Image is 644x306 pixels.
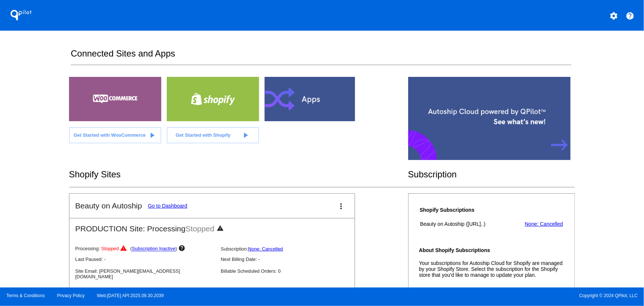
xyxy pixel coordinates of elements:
[69,127,161,143] a: Get Started with WooCommerce
[101,246,119,252] span: Stopped
[75,256,215,262] p: Last Paused: -
[328,293,638,298] span: Copyright © 2024 QPilot, LLC
[97,293,164,298] a: Web:[DATE] API:2025.09.30.2039
[186,224,214,233] span: Stopped
[69,169,408,180] h2: Shopify Sites
[130,246,177,252] span: ( )
[148,203,187,209] a: Go to Dashboard
[248,246,283,252] a: None: Cancelled
[178,245,187,254] mat-icon: help
[221,256,360,262] p: Next Billing Date: -
[71,48,571,65] h2: Connected Sites and Apps
[221,246,360,252] p: Subscription:
[75,268,215,279] p: Site Email: [PERSON_NAME][EMAIL_ADDRESS][DOMAIN_NAME]
[419,260,564,278] p: Your subscriptions for Autoship Cloud for Shopify are managed by your Shopify Store. Select the s...
[241,131,250,140] mat-icon: play_arrow
[609,11,618,20] mat-icon: settings
[69,218,355,234] h2: PRODUCTION Site: Processing
[73,132,145,138] span: Get Started with WooCommerce
[420,221,510,227] th: Beauty on Autoship ([URL]..)
[626,11,635,20] mat-icon: help
[419,247,564,253] h4: About Shopify Subscriptions
[57,293,85,298] a: Privacy Policy
[408,169,575,180] h2: Subscription
[221,268,360,274] p: Billable Scheduled Orders: 0
[120,245,129,254] mat-icon: warning
[217,225,225,234] mat-icon: warning
[6,8,36,23] h1: QPilot
[167,127,259,143] a: Get Started with Shopify
[132,246,175,252] a: Subscription Inactive
[6,293,45,298] a: Terms & Conditions
[525,221,563,227] a: None: Cancelled
[148,131,156,140] mat-icon: play_arrow
[75,245,215,254] p: Processing:
[176,132,231,138] span: Get Started with Shopify
[420,207,510,213] h4: Shopify Subscriptions
[75,201,142,210] h2: Beauty on Autoship
[337,202,346,211] mat-icon: more_vert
